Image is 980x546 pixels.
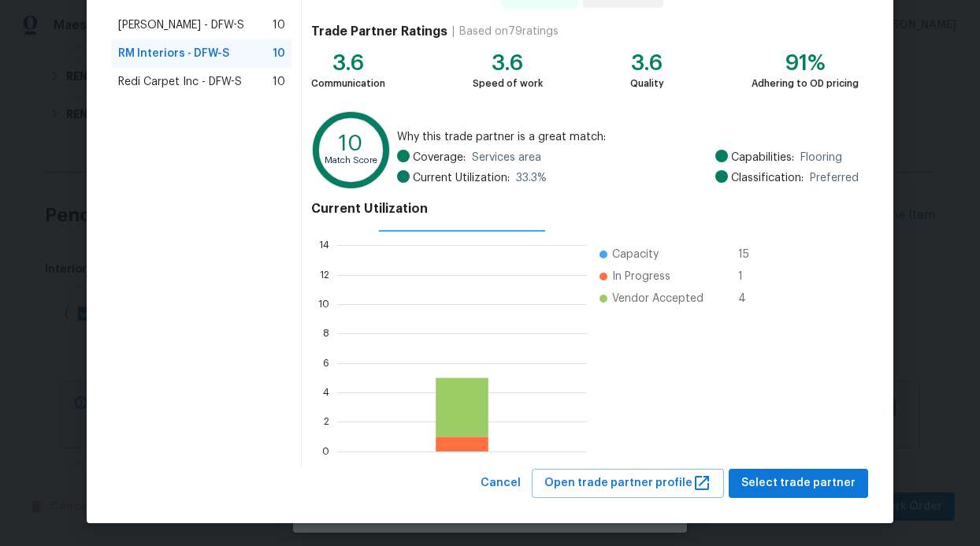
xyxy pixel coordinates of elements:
[413,170,510,186] span: Current Utilization:
[273,74,285,90] span: 10
[447,24,459,39] div: |
[322,447,329,456] text: 0
[752,55,859,71] div: 91%
[319,240,329,250] text: 14
[612,269,670,284] span: In Progress
[311,24,447,39] h4: Trade Partner Ratings
[324,417,329,426] text: 2
[311,55,385,71] div: 3.6
[516,170,547,186] span: 33.3 %
[118,17,244,33] span: [PERSON_NAME] - DFW-S
[741,474,856,493] span: Select trade partner
[532,469,724,498] button: Open trade partner profile
[729,469,868,498] button: Select trade partner
[397,129,859,145] span: Why this trade partner is a great match:
[413,150,466,165] span: Coverage:
[612,291,703,306] span: Vendor Accepted
[323,329,329,338] text: 8
[339,132,363,154] text: 10
[118,74,242,90] span: Redi Carpet Inc - DFW-S
[323,388,329,397] text: 4
[273,46,285,61] span: 10
[731,170,804,186] span: Classification:
[311,76,385,91] div: Communication
[474,469,527,498] button: Cancel
[320,270,329,280] text: 12
[325,156,377,165] text: Match Score
[738,291,763,306] span: 4
[630,76,664,91] div: Quality
[810,170,859,186] span: Preferred
[738,269,763,284] span: 1
[318,299,329,309] text: 10
[544,474,711,493] span: Open trade partner profile
[731,150,794,165] span: Capabilities:
[311,201,859,217] h4: Current Utilization
[481,474,521,493] span: Cancel
[273,17,285,33] span: 10
[800,150,842,165] span: Flooring
[323,358,329,368] text: 6
[630,55,664,71] div: 3.6
[473,55,543,71] div: 3.6
[118,46,229,61] span: RM Interiors - DFW-S
[473,76,543,91] div: Speed of work
[738,247,763,262] span: 15
[472,150,541,165] span: Services area
[459,24,559,39] div: Based on 79 ratings
[752,76,859,91] div: Adhering to OD pricing
[612,247,659,262] span: Capacity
